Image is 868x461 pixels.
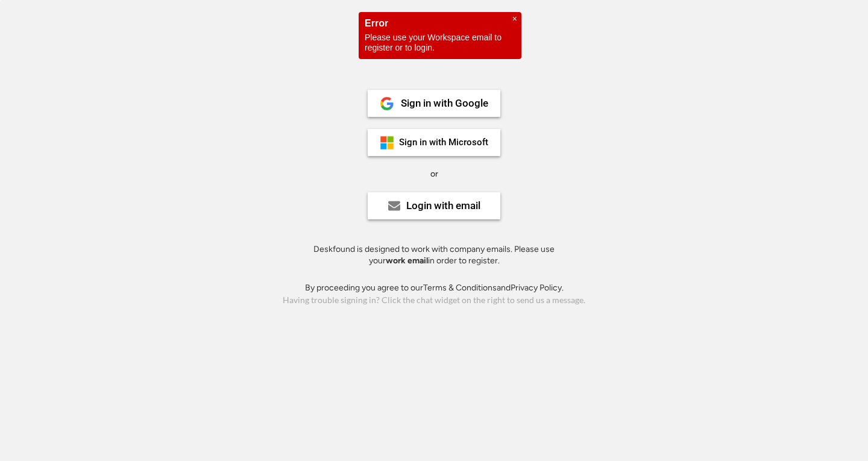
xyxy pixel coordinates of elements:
[380,136,394,150] img: ms-symbollockup_mssymbol_19.png
[423,283,497,293] a: Terms & Conditions
[305,282,564,294] div: By proceeding you agree to our and
[386,256,428,266] strong: work email
[406,201,480,211] div: Login with email
[365,18,515,28] h2: Error
[365,33,515,53] div: Please use your Workspace email to register or to login.
[512,14,517,24] span: ×
[511,283,564,293] a: Privacy Policy.
[401,98,488,108] div: Sign in with Google
[430,168,438,180] div: or
[298,243,570,267] div: Deskfound is designed to work with company emails. Please use your in order to register.
[380,96,394,111] img: 1024px-Google__G__Logo.svg.png
[399,138,488,147] div: Sign in with Microsoft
